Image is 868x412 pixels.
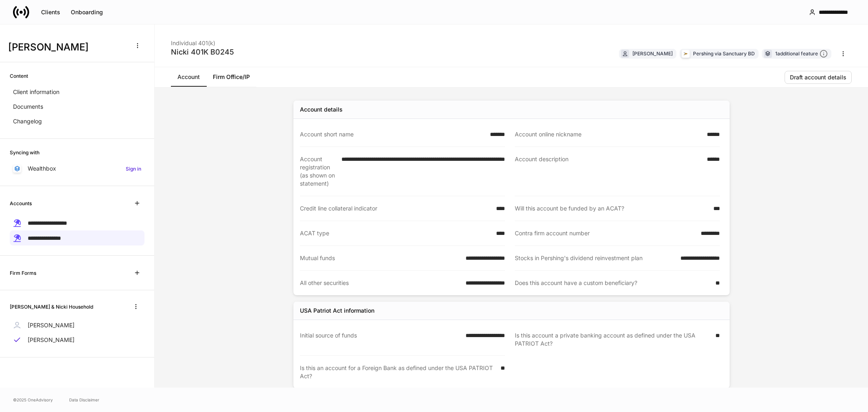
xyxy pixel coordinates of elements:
a: Changelog [10,114,144,129]
p: [PERSON_NAME] [28,336,74,344]
p: Client information [13,88,59,96]
div: Account short name [300,130,485,138]
div: Pershing via Sanctuary BD [693,50,755,57]
button: Onboarding [66,6,108,19]
div: USA Patriot Act information [300,307,374,315]
div: Clients [41,9,60,15]
div: Credit line collateral indicator [300,204,491,213]
div: Will this account be funded by an ACAT? [515,204,708,213]
h6: Firm Forms [10,269,36,277]
a: Firm Office/IP [206,67,256,87]
button: Draft account details [785,71,852,84]
div: 1 additional feature [775,50,828,58]
div: Stocks in Pershing's dividend reinvestment plan [515,254,676,262]
h6: Sign in [126,165,141,173]
a: Account [171,67,206,87]
div: Is this account a private banking account as defined under the USA PATRIOT Act? [515,331,711,348]
div: [PERSON_NAME] [632,50,673,57]
div: Initial source of funds [300,331,461,347]
p: Documents [13,103,43,111]
div: Draft account details [790,75,846,80]
div: Account description [515,155,702,188]
div: Contra firm account number [515,229,696,237]
h6: Syncing with [10,149,39,156]
div: Onboarding [71,9,103,15]
div: Individual 401(k) [171,34,234,47]
h6: [PERSON_NAME] & Nicki Household [10,303,93,311]
a: [PERSON_NAME] [10,333,144,347]
a: [PERSON_NAME] [10,318,144,333]
p: [PERSON_NAME] [28,321,74,329]
span: © 2025 OneAdvisory [13,397,53,403]
div: ACAT type [300,229,491,237]
h6: Content [10,72,28,80]
div: Account registration (as shown on statement) [300,155,337,188]
button: Clients [36,6,66,19]
p: Changelog [13,117,42,125]
div: Account details [300,105,343,114]
a: Documents [10,99,144,114]
div: Nicki 401K B0245 [171,47,234,57]
h3: [PERSON_NAME] [8,41,126,54]
div: Mutual funds [300,254,461,262]
a: Data Disclaimer [69,397,99,403]
div: Does this account have a custom beneficiary? [515,279,711,287]
div: All other securities [300,279,461,287]
a: WealthboxSign in [10,161,144,176]
h6: Accounts [10,199,32,207]
a: Client information [10,85,144,99]
div: Is this an account for a Foreign Bank as defined under the USA PATRIOT Act? [300,364,496,380]
div: Account online nickname [515,130,702,138]
p: Wealthbox [28,164,56,173]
